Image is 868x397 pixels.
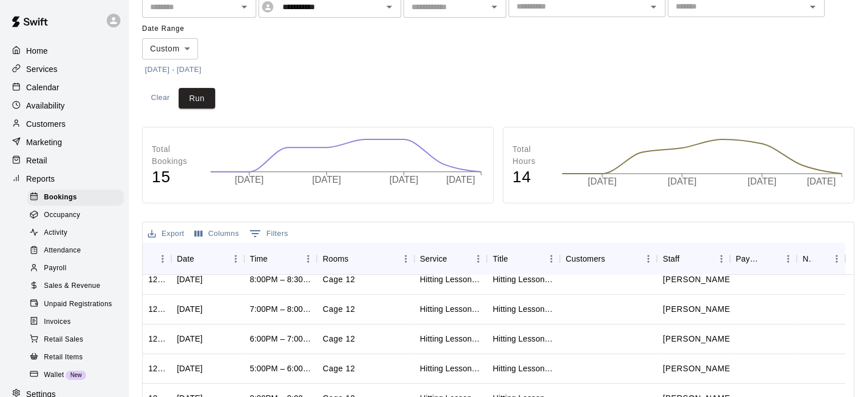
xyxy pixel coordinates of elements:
div: Staff [657,243,730,275]
div: Thu, Aug 07, 2025 [177,333,203,344]
button: Clear [142,88,179,109]
a: Marketing [9,134,119,151]
div: Thu, Aug 07, 2025 [177,363,203,374]
a: WalletNew [27,366,128,384]
p: Matt Jetter [663,333,732,345]
div: WalletNew [27,367,124,383]
div: Title [487,243,560,275]
button: Menu [543,250,560,267]
tspan: [DATE] [235,175,264,185]
button: Menu [713,250,730,267]
div: Sales & Revenue [27,278,124,294]
div: Retail Items [27,350,124,366]
h4: 15 [152,167,199,187]
a: Unpaid Registrations [27,295,128,313]
a: Retail Sales [27,331,128,348]
h4: 14 [512,167,550,187]
button: Sort [148,251,164,267]
a: Occupancy [27,206,128,224]
div: ID [143,243,171,275]
button: Menu [397,250,414,267]
p: Retail [26,155,47,166]
button: Sort [447,251,463,267]
tspan: [DATE] [807,177,835,186]
div: Custom [142,38,198,59]
button: Sort [764,251,780,267]
div: Title [492,243,508,275]
button: Menu [300,250,317,267]
button: Sort [268,251,284,267]
span: Bookings [44,192,77,203]
div: Hitting Lesson [1 hour] [492,333,554,344]
span: Invoices [44,316,71,328]
p: Cage 12 [322,274,355,286]
span: Retail Items [44,352,83,363]
p: Customers [26,118,66,130]
button: Menu [640,250,657,267]
button: Sort [812,251,828,267]
tspan: [DATE] [389,175,418,185]
button: Sort [349,251,365,267]
tspan: [DATE] [748,177,776,186]
div: Notes [797,243,845,275]
p: Cage 12 [322,303,355,315]
div: Occupancy [27,207,124,223]
p: Marketing [26,137,62,148]
a: Retail Items [27,348,128,366]
div: Thu, Aug 07, 2025 [177,303,203,315]
button: Select columns [192,225,242,243]
div: 1268876 [148,363,165,374]
button: Export [145,225,187,243]
p: Availability [26,100,65,111]
tspan: [DATE] [668,177,696,186]
p: Services [26,63,58,75]
div: Hitting Lesson [1 hour] [420,333,482,344]
div: Service [414,243,487,275]
div: Hitting Lesson [1 hour] [420,363,482,374]
div: Time [244,243,317,275]
div: Customers [566,243,605,275]
span: Date Range [142,20,242,38]
button: Sort [508,251,524,267]
button: [DATE] - [DATE] [142,61,204,79]
a: Services [9,61,119,78]
div: Calendar [9,79,119,96]
p: Reports [26,173,55,185]
div: Invoices [27,314,124,330]
a: Home [9,42,119,59]
a: Availability [9,97,119,114]
div: Unpaid Registrations [27,296,124,312]
span: Occupancy [44,210,80,221]
tspan: [DATE] [446,175,475,185]
div: Payment [736,243,764,275]
a: Activity [27,224,128,242]
div: Bookings [27,190,124,206]
a: Sales & Revenue [27,278,128,295]
a: Retail [9,152,119,169]
div: 1268889 [148,333,165,344]
div: Payroll [27,260,124,276]
div: 8:00PM – 8:30PM [250,274,312,285]
a: Reports [9,170,119,187]
div: Hitting Lesson [30 min] [492,274,554,285]
tspan: [DATE] [588,177,616,186]
div: Service [420,243,447,275]
div: Thu, Aug 07, 2025 [177,274,203,285]
span: Wallet [44,370,64,381]
span: New [66,372,86,378]
div: Staff [663,243,679,275]
a: Bookings [27,189,128,206]
button: Sort [605,251,621,267]
div: Date [171,243,244,275]
div: Time [250,243,268,275]
div: Hitting Lesson [1 hour] [492,363,554,374]
a: Customers [9,115,119,133]
a: Invoices [27,313,128,331]
p: Matt Jetter [663,363,732,375]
